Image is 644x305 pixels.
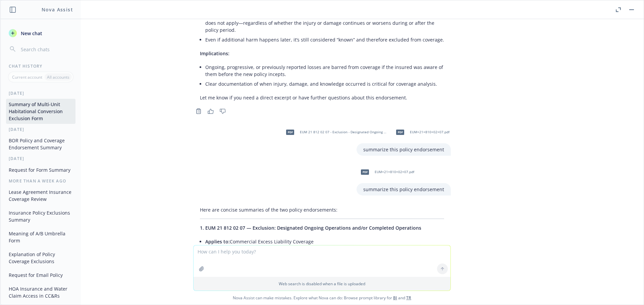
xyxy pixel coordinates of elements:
[1,156,81,161] div: [DATE]
[393,295,397,301] a: BI
[357,164,416,180] div: pdfEUM+21+810+02+07.pdf
[205,79,444,89] li: Clear documentation of when injury, damage, and knowledge occurred is critical for coverage analy...
[196,108,202,114] svg: Copy to clipboard
[300,130,388,134] span: EUM 21 812 02 07 - Exclusion - Designated Ongoing Operations And-Or Completed Operations.pdf
[282,124,389,141] div: pdfEUM 21 812 02 07 - Exclusion - Designated Ongoing Operations And-Or Completed Operations.pdf
[6,283,75,301] button: HOA Insurance and Water Claim Access in CC&Rs
[200,50,229,57] span: Implications:
[361,169,369,174] span: pdf
[200,206,444,213] p: Here are concise summaries of the two policy endorsements:
[205,238,230,245] span: Applies to:
[1,63,81,69] div: Chat History
[406,295,411,301] a: TR
[6,27,75,39] button: New chat
[205,35,444,45] li: Even if additional harm happens later, it’s still considered “known” and therefore excluded from ...
[363,146,444,153] p: summarize this policy endorsement
[200,94,444,101] p: Let me know if you need a direct excerpt or have further questions about this endorsement.
[286,130,294,135] span: pdf
[1,178,81,184] div: More than a week ago
[6,164,75,175] button: Request for Form Summary
[198,281,446,287] p: Web search is disabled when a file is uploaded
[12,74,42,80] p: Current account
[375,170,414,174] span: EUM+21+810+02+07.pdf
[363,186,444,193] p: summarize this policy endorsement
[1,90,81,96] div: [DATE]
[6,270,75,281] button: Request for Email Policy
[47,74,69,80] p: All accounts
[205,11,444,35] li: If the insured knew about the injury or damage (fully or partially) before the policy inception, ...
[6,99,75,124] button: Summary of Multi-Unit Habitational Conversion Exclusion Form
[217,106,228,116] button: Thumbs down
[6,207,75,225] button: Insurance Policy Exclusions Summary
[396,130,404,135] span: pdf
[410,130,449,134] span: EUM+21+810+02+07.pdf
[19,45,73,54] input: Search chats
[19,30,42,37] span: New chat
[3,291,641,305] span: Nova Assist can make mistakes. Explore what Nova can do: Browse prompt library for and
[200,225,421,231] span: 1. EUM 21 812 02 07 — Exclusion: Designated Ongoing Operations and/or Completed Operations
[6,249,75,267] button: Explanation of Policy Coverage Exclusions
[392,124,451,141] div: pdfEUM+21+810+02+07.pdf
[205,62,444,79] li: Ongoing, progressive, or previously reported losses are barred from coverage if the insured was a...
[6,135,75,153] button: BOR Policy and Coverage Endorsement Summary
[6,186,75,205] button: Lease Agreement Insurance Coverage Review
[205,237,444,246] li: Commercial Excess Liability Coverage
[1,127,81,132] div: [DATE]
[6,228,75,246] button: Meaning of A/B Umbrella Form
[42,6,73,13] h1: Nova Assist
